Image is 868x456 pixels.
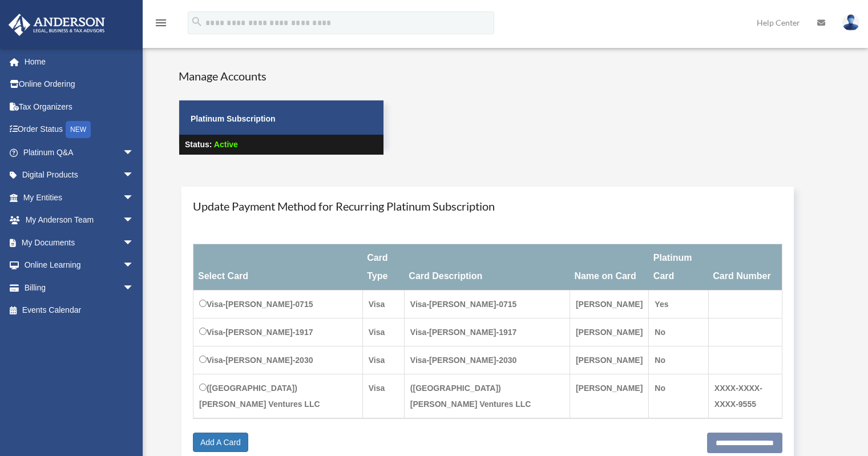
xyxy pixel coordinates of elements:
td: Visa-[PERSON_NAME]-1917 [404,318,570,346]
th: Platinum Card [649,244,708,290]
th: Card Type [362,244,404,290]
td: [PERSON_NAME] [570,290,648,318]
h4: Manage Accounts [179,68,384,84]
i: search [191,15,203,28]
a: menu [154,20,168,30]
strong: Status: [185,140,212,149]
span: arrow_drop_down [123,231,146,255]
td: Visa-[PERSON_NAME]-1917 [193,318,363,346]
td: No [649,374,708,419]
a: Billingarrow_drop_down [8,276,151,299]
td: No [649,318,708,346]
th: Card Description [404,244,570,290]
span: arrow_drop_down [123,164,146,187]
h4: Update Payment Method for Recurring Platinum Subscription [193,198,782,214]
a: My Anderson Teamarrow_drop_down [8,209,151,232]
td: Visa [362,346,404,374]
td: [PERSON_NAME] [570,346,648,374]
td: [PERSON_NAME] [570,318,648,346]
a: Order StatusNEW [8,118,151,142]
span: arrow_drop_down [123,209,146,232]
img: Anderson Advisors Platinum Portal [5,14,108,36]
a: Online Ordering [8,73,151,96]
td: XXXX-XXXX-XXXX-9555 [708,374,782,419]
td: [PERSON_NAME] [570,374,648,419]
a: Add A Card [193,433,248,452]
span: arrow_drop_down [123,254,146,277]
td: Yes [649,290,708,318]
strong: Platinum Subscription [191,114,276,123]
a: Home [8,50,151,73]
span: arrow_drop_down [123,141,146,164]
div: NEW [66,121,91,138]
td: Visa [362,374,404,419]
td: Visa-[PERSON_NAME]-0715 [193,290,363,318]
img: User Pic [842,14,859,31]
span: arrow_drop_down [123,186,146,209]
td: No [649,346,708,374]
td: Visa-[PERSON_NAME]-2030 [404,346,570,374]
td: Visa [362,290,404,318]
a: Events Calendar [8,299,151,322]
a: Tax Organizers [8,95,151,118]
a: Online Learningarrow_drop_down [8,254,151,277]
a: My Documentsarrow_drop_down [8,231,151,254]
th: Name on Card [570,244,648,290]
i: menu [154,16,168,30]
th: Select Card [193,244,363,290]
td: Visa [362,318,404,346]
a: Platinum Q&Aarrow_drop_down [8,141,151,164]
td: ([GEOGRAPHIC_DATA]) [PERSON_NAME] Ventures LLC [404,374,570,419]
span: arrow_drop_down [123,276,146,300]
a: Digital Productsarrow_drop_down [8,164,151,187]
span: Active [214,140,238,149]
a: My Entitiesarrow_drop_down [8,186,151,209]
td: Visa-[PERSON_NAME]-0715 [404,290,570,318]
td: ([GEOGRAPHIC_DATA]) [PERSON_NAME] Ventures LLC [193,374,363,419]
th: Card Number [708,244,782,290]
td: Visa-[PERSON_NAME]-2030 [193,346,363,374]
